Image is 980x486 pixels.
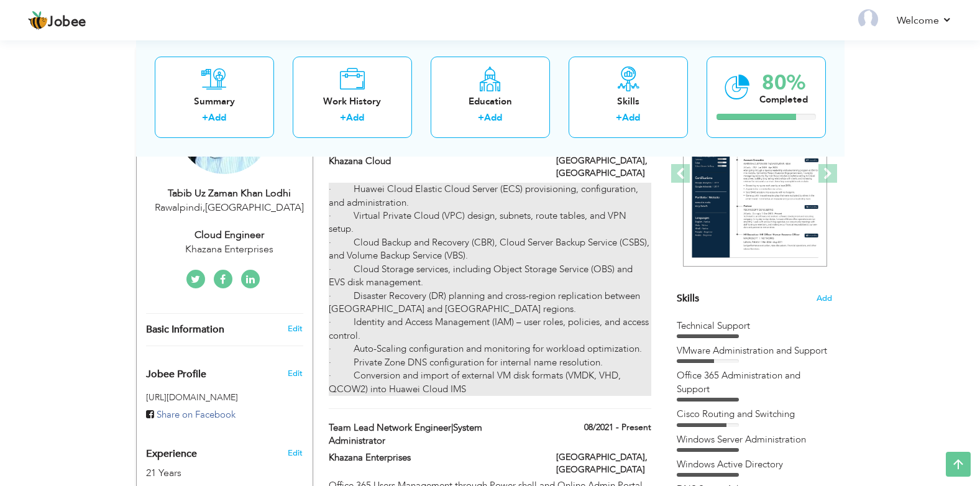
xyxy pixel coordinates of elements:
[346,111,364,124] a: Add
[556,155,651,180] label: [GEOGRAPHIC_DATA], [GEOGRAPHIC_DATA]
[579,94,678,108] div: Skills
[146,201,313,215] div: Rawalpindi [GEOGRAPHIC_DATA]
[146,393,303,402] h5: [URL][DOMAIN_NAME]
[288,323,303,334] a: Edit
[340,111,346,124] label: +
[584,421,651,434] label: 08/2021 - Present
[677,344,832,357] div: VMware Administration and Support
[478,111,484,124] label: +
[329,155,538,168] label: Khazana Cloud
[137,355,313,387] div: Enhance your career by creating a custom URL for your Jobee public profile.
[157,408,236,421] span: Share on Facebook
[28,11,48,30] img: jobee.io
[484,111,502,124] a: Add
[303,94,402,108] div: Work History
[759,93,808,106] div: Completed
[329,183,651,396] div: · Huawei Cloud Elastic Cloud Server (ECS) provisioning, configuration, and administration. · Virt...
[165,94,264,108] div: Summary
[677,408,832,421] div: Cisco Routing and Switching
[329,421,538,448] label: Team Lead Network Engineer|System Administrator
[146,186,313,201] div: Tabib uz zaman khan Lodhi
[897,13,952,28] a: Welcome
[329,451,538,464] label: Khazana Enterprises
[203,201,205,214] span: ,
[677,291,699,305] span: Skills
[817,293,832,305] span: Add
[48,16,86,29] span: Jobee
[677,458,832,471] div: Windows Active Directory
[288,368,303,379] span: Edit
[858,9,878,29] img: Profile Img
[146,466,274,480] div: 21 Years
[146,324,224,336] span: Basic Information
[441,94,540,108] div: Education
[28,11,86,30] a: Jobee
[208,111,226,124] a: Add
[677,319,832,332] div: Technical Support
[146,369,206,380] span: Jobee Profile
[146,449,197,460] span: Experience
[759,72,808,93] div: 80%
[616,111,622,124] label: +
[146,228,313,242] div: Cloud Engineer
[146,242,313,257] div: Khazana Enterprises
[556,451,651,476] label: [GEOGRAPHIC_DATA], [GEOGRAPHIC_DATA]
[202,111,208,124] label: +
[677,433,832,446] div: Windows Server Administration
[622,111,640,124] a: Add
[288,447,303,459] a: Edit
[677,369,832,396] div: Office 365 Administration and Support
